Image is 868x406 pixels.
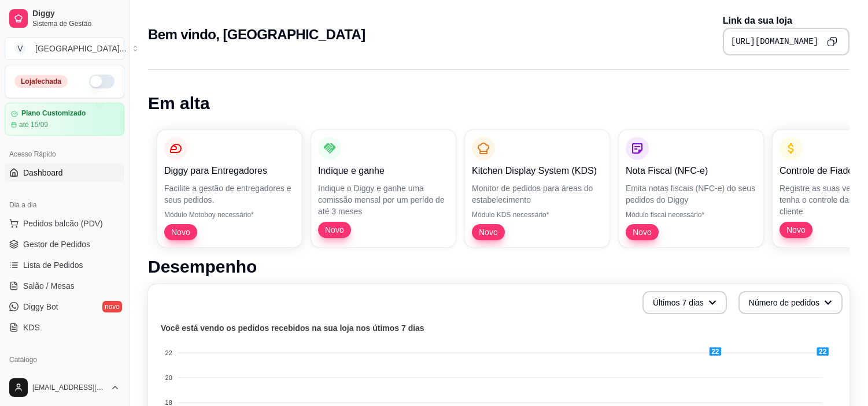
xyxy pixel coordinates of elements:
[738,291,843,314] button: Número de pedidos
[823,32,841,51] button: Copy to clipboard
[472,164,603,178] p: Kitchen Display System (KDS)
[165,399,172,406] tspan: 18
[642,291,727,314] button: Últimos 7 dias
[161,323,424,333] text: Você está vendo os pedidos recebidos na sua loja nos útimos 7 dias
[626,182,756,206] p: Emita notas fiscais (NFC-e) do seus pedidos do Diggy
[32,9,120,19] span: Diggy
[5,374,124,401] button: [EMAIL_ADDRESS][DOMAIN_NAME]
[164,210,295,219] p: Módulo Motoboy necessário*
[23,280,75,292] span: Salão / Mesas
[5,163,124,182] a: Dashboard
[5,145,124,163] div: Acesso Rápido
[23,167,63,178] span: Dashboard
[89,75,114,88] button: Alterar Status
[472,182,603,206] p: Monitor de pedidos para áreas do estabelecimento
[14,43,26,54] span: V
[5,256,124,274] a: Lista de Pedidos
[626,210,756,219] p: Módulo fiscal necessário*
[21,109,86,118] article: Plano Customizado
[157,130,302,247] button: Diggy para EntregadoresFacilite a gestão de entregadores e seus pedidos.Módulo Motoboy necessário...
[474,226,503,238] span: Novo
[164,164,295,178] p: Diggy para Entregadores
[14,75,68,88] div: Loja fechada
[5,235,124,254] a: Gestor de Pedidos
[619,130,763,247] button: Nota Fiscal (NFC-e)Emita notas fiscais (NFC-e) do seus pedidos do DiggyMódulo fiscal necessário*Novo
[311,130,456,247] button: Indique e ganheIndique o Diggy e ganhe uma comissão mensal por um perído de até 3 mesesNovo
[318,182,449,217] p: Indique o Diggy e ganhe uma comissão mensal por um perído de até 3 meses
[5,277,124,295] a: Salão / Mesas
[5,196,124,214] div: Dia a dia
[167,226,195,238] span: Novo
[148,25,365,44] h2: Bem vindo, [GEOGRAPHIC_DATA]
[318,164,449,178] p: Indique e ganhe
[626,164,756,178] p: Nota Fiscal (NFC-e)
[472,210,603,219] p: Módulo KDS necessário*
[23,301,58,312] span: Diggy Bot
[5,37,124,60] button: Select a team
[731,36,818,47] pre: [URL][DOMAIN_NAME]
[165,374,172,381] tspan: 20
[723,14,849,28] p: Link da sua loja
[5,297,124,316] a: Diggy Botnovo
[5,103,124,136] a: Plano Customizadoaté 15/09
[165,349,172,356] tspan: 22
[23,259,83,271] span: Lista de Pedidos
[320,224,349,236] span: Novo
[32,383,106,392] span: [EMAIL_ADDRESS][DOMAIN_NAME]
[148,256,849,277] h1: Desempenho
[148,93,849,114] h1: Em alta
[164,182,295,206] p: Facilite a gestão de entregadores e seus pedidos.
[628,226,656,238] span: Novo
[5,5,124,32] a: DiggySistema de Gestão
[23,322,40,333] span: KDS
[23,239,90,250] span: Gestor de Pedidos
[32,19,120,28] span: Sistema de Gestão
[782,224,810,236] span: Novo
[5,214,124,233] button: Pedidos balcão (PDV)
[465,130,610,247] button: Kitchen Display System (KDS)Monitor de pedidos para áreas do estabelecimentoMódulo KDS necessário...
[35,43,126,54] div: [GEOGRAPHIC_DATA] ...
[5,318,124,337] a: KDS
[5,351,124,369] div: Catálogo
[23,218,103,229] span: Pedidos balcão (PDV)
[19,120,48,129] article: até 15/09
